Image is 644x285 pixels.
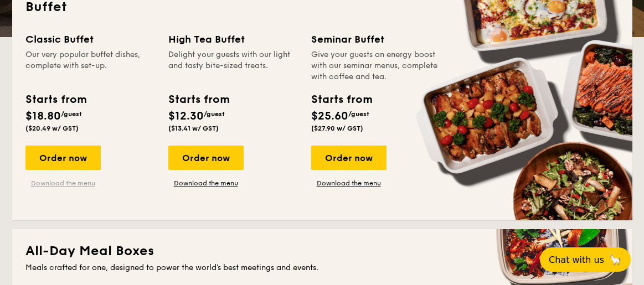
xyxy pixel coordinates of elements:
[25,262,619,273] div: Meals crafted for one, designed to power the world's best meetings and events.
[204,110,225,118] span: /guest
[168,32,298,47] div: High Tea Buffet
[168,179,244,188] a: Download the menu
[61,110,82,118] span: /guest
[311,91,372,108] div: Starts from
[311,179,387,188] a: Download the menu
[25,146,101,170] div: Order now
[168,91,229,108] div: Starts from
[25,179,101,188] a: Download the menu
[311,49,441,82] div: Give your guests an energy boost with our seminar menus, complete with coffee and tea.
[168,110,204,123] span: $12.30
[25,242,619,260] h2: All-Day Meal Boxes
[540,247,631,272] button: Chat with us🦙
[311,125,363,132] span: ($27.90 w/ GST)
[25,49,155,82] div: Our very popular buffet dishes, complete with set-up.
[25,32,155,47] div: Classic Buffet
[168,125,219,132] span: ($13.41 w/ GST)
[609,253,622,266] span: 🦙
[25,110,61,123] span: $18.80
[311,110,348,123] span: $25.60
[168,146,244,170] div: Order now
[549,255,604,265] span: Chat with us
[311,32,441,47] div: Seminar Buffet
[348,110,369,118] span: /guest
[25,91,86,108] div: Starts from
[25,125,79,132] span: ($20.49 w/ GST)
[311,146,387,170] div: Order now
[168,49,298,82] div: Delight your guests with our light and tasty bite-sized treats.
